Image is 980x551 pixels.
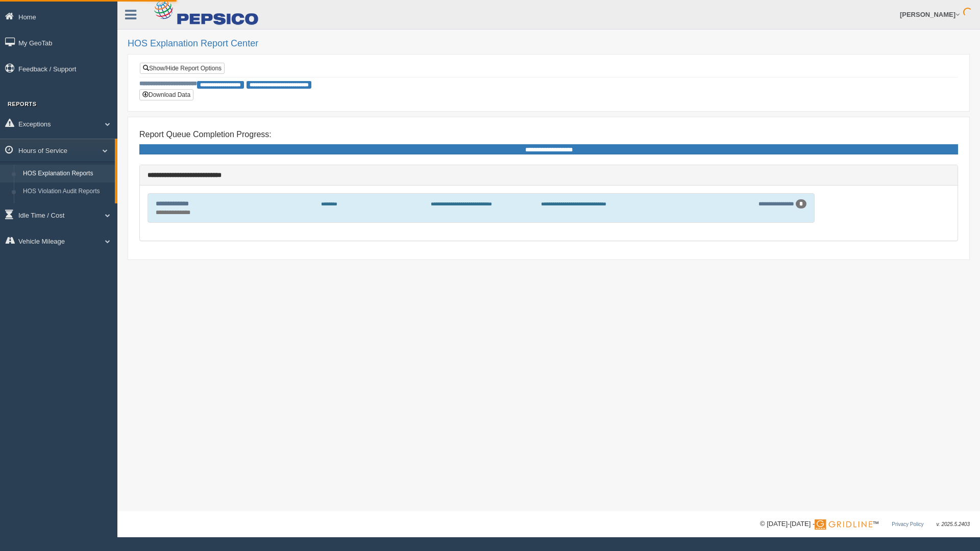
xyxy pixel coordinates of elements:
span: v. 2025.5.2403 [937,521,970,527]
h2: HOS Explanation Report Center [128,39,970,49]
a: HOS Violations [18,201,115,219]
a: Show/Hide Report Options [140,63,225,74]
h4: Report Queue Completion Progress: [139,130,958,139]
a: Privacy Policy [892,521,923,527]
div: © [DATE]-[DATE] - ™ [760,519,970,530]
a: HOS Violation Audit Reports [18,182,115,201]
a: HOS Explanation Reports [18,165,115,183]
img: Gridline [815,519,872,530]
button: Download Data [139,89,193,100]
